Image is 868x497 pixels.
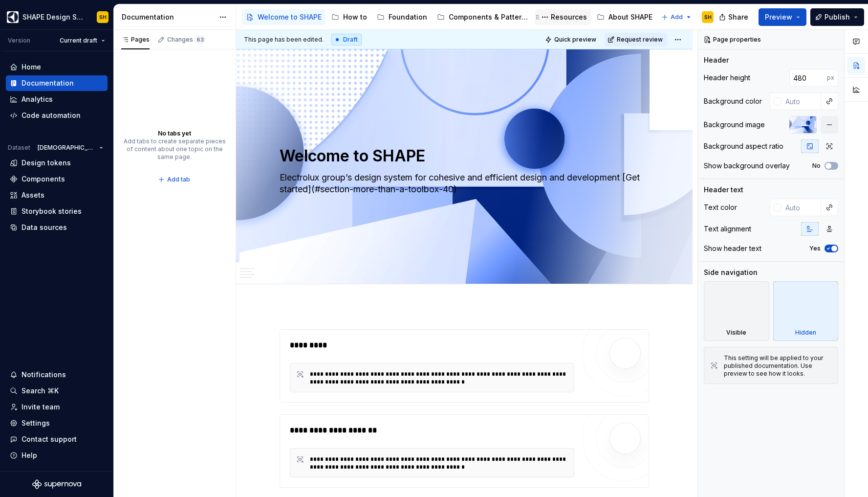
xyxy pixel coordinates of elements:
[6,187,108,203] a: Assets
[704,120,765,130] div: Background image
[123,137,226,161] div: Add tabs to create separate pieces of content about one topic on the same page.
[605,33,667,46] button: Request review
[704,185,743,195] div: Header text
[6,155,108,171] a: Design tokens
[7,11,19,23] img: 1131f18f-9b94-42a4-847a-eabb54481545.png
[704,96,762,106] div: Background color
[704,13,712,21] div: SH
[6,203,108,219] a: Storybook stories
[714,8,755,26] button: Share
[32,479,81,489] svg: Supernova Logo
[2,6,111,27] button: SHAPE Design SystemSH
[658,10,695,24] button: Add
[449,12,529,22] div: Components & Patterns
[704,141,783,151] div: Background aspect ratio
[789,69,827,87] input: Auto
[704,55,729,65] div: Header
[22,206,82,216] div: Storybook stories
[60,37,97,45] span: Current draft
[551,12,587,22] div: Resources
[22,402,60,412] div: Invite team
[167,36,205,44] div: Changes
[38,144,95,152] span: [DEMOGRAPHIC_DATA]
[6,171,108,187] a: Components
[22,370,66,380] div: Notifications
[809,245,821,252] label: Yes
[704,73,750,83] div: Header height
[535,9,591,25] a: Resources
[593,9,656,25] a: About SHAPE
[22,111,81,120] div: Code automation
[327,9,371,25] a: How to
[6,367,108,383] button: Notifications
[765,12,792,22] span: Preview
[389,12,427,22] div: Foundation
[554,36,596,44] span: Quick preview
[155,173,195,186] button: Add tab
[812,162,821,170] label: No
[373,9,431,25] a: Foundation
[728,12,748,22] span: Share
[704,268,758,277] div: Side navigation
[244,36,324,44] span: This page has been edited.
[22,223,67,232] div: Data sources
[22,158,71,168] div: Design tokens
[121,36,150,44] div: Pages
[773,281,839,341] div: Hidden
[825,12,850,22] span: Publish
[6,448,108,463] button: Help
[195,36,205,44] span: 63
[542,33,601,46] button: Quick preview
[242,9,325,25] a: Welcome to SHAPE
[22,386,59,396] div: Search ⌘K
[158,130,191,137] div: No tabs yet
[6,383,108,399] button: Search ⌘K
[6,75,108,91] a: Documentation
[33,141,108,155] button: [DEMOGRAPHIC_DATA]
[22,434,77,444] div: Contact support
[6,91,108,107] a: Analytics
[617,36,663,44] span: Request review
[22,78,74,88] div: Documentation
[258,12,322,22] div: Welcome to SHAPE
[6,399,108,415] a: Invite team
[704,244,761,253] div: Show header text
[810,8,864,26] button: Publish
[608,12,652,22] div: About SHAPE
[167,176,190,183] span: Add tab
[704,281,769,341] div: Visible
[6,431,108,447] button: Contact support
[781,199,821,216] input: Auto
[781,92,821,110] input: Auto
[278,170,647,197] textarea: Electrolux group’s design system for cohesive and efficient design and development [Get started](...
[22,12,85,22] div: SHAPE Design System
[6,108,108,123] a: Code automation
[724,354,832,378] div: This setting will be applied to your published documentation. Use preview to see how it looks.
[278,144,647,168] textarea: Welcome to SHAPE
[795,329,816,337] div: Hidden
[55,34,109,47] button: Current draft
[331,34,362,45] div: Draft
[99,13,107,21] div: SH
[343,12,367,22] div: How to
[704,203,737,212] div: Text color
[759,8,806,26] button: Preview
[22,62,41,72] div: Home
[433,9,533,25] a: Components & Patterns
[22,451,37,460] div: Help
[22,190,44,200] div: Assets
[704,161,790,171] div: Show background overlay
[8,37,30,45] div: Version
[726,329,746,337] div: Visible
[22,174,65,184] div: Components
[704,224,751,234] div: Text alignment
[827,74,834,82] p: px
[8,144,30,152] div: Dataset
[6,415,108,431] a: Settings
[242,7,656,27] div: Page tree
[6,59,108,75] a: Home
[22,94,53,104] div: Analytics
[671,13,683,21] span: Add
[6,220,108,235] a: Data sources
